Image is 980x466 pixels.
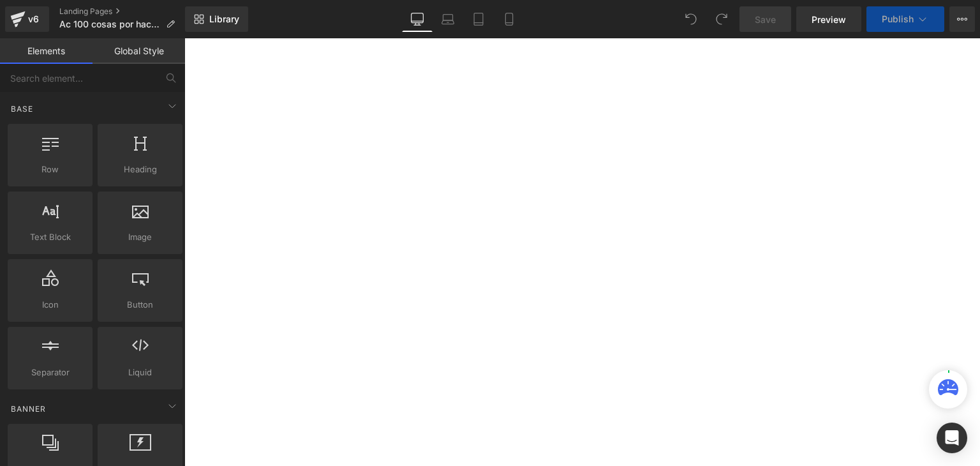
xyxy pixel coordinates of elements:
[185,6,248,32] a: New Library
[101,163,179,176] span: Heading
[866,6,944,32] button: Publish
[10,103,34,115] span: Base
[59,19,161,29] span: Ac 100 cosas por hacer®
[101,298,179,312] span: Button
[755,13,776,26] span: Save
[949,6,975,32] button: More
[5,6,49,32] a: v6
[402,6,433,32] a: Desktop
[209,13,239,25] span: Library
[494,6,524,32] a: Mobile
[812,13,846,26] span: Preview
[796,6,861,32] a: Preview
[463,6,494,32] a: Tablet
[11,298,89,312] span: Icon
[93,38,185,64] a: Global Style
[10,403,47,415] span: Banner
[11,230,89,244] span: Text Block
[59,6,185,17] a: Landing Pages
[937,423,967,453] div: Open Intercom Messenger
[26,11,41,27] div: v6
[433,6,463,32] a: Laptop
[882,14,914,24] span: Publish
[709,6,734,32] button: Redo
[101,230,179,244] span: Image
[11,366,89,379] span: Separator
[678,6,704,32] button: Undo
[101,366,179,379] span: Liquid
[11,163,89,176] span: Row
